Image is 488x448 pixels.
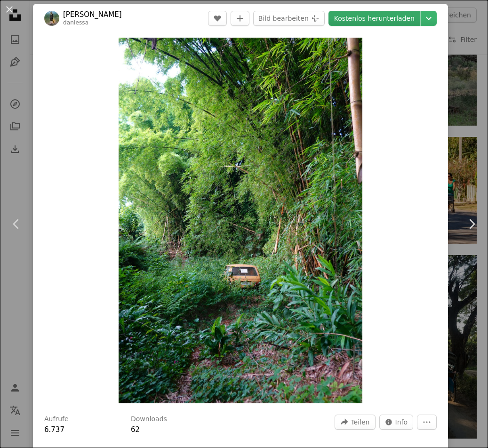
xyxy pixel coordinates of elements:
button: Gefällt mir [208,11,227,26]
h3: Aufrufe [44,415,69,424]
button: Bild bearbeiten [253,11,325,26]
button: Zu Kollektion hinzufügen [231,11,249,26]
button: Dieses Bild heranzoomen [119,38,362,403]
img: Zum Profil von Danilo Lessa Bernardineli [44,11,59,26]
span: 6.737 [44,425,64,434]
h3: Downloads [131,415,167,424]
button: Dieses Bild teilen [335,415,375,430]
button: Statistiken zu diesem Bild [379,415,414,430]
span: 62 [131,425,140,434]
a: Weiter [455,179,488,269]
a: [PERSON_NAME] [63,10,122,19]
img: Ein Auto parkt mitten im Dschungel [119,38,362,403]
span: Teilen [351,415,369,429]
button: Weitere Aktionen [417,415,437,430]
button: Downloadgröße auswählen [421,11,437,26]
a: danlessa [63,19,88,26]
span: Info [395,415,408,429]
a: Kostenlos herunterladen [328,11,420,26]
